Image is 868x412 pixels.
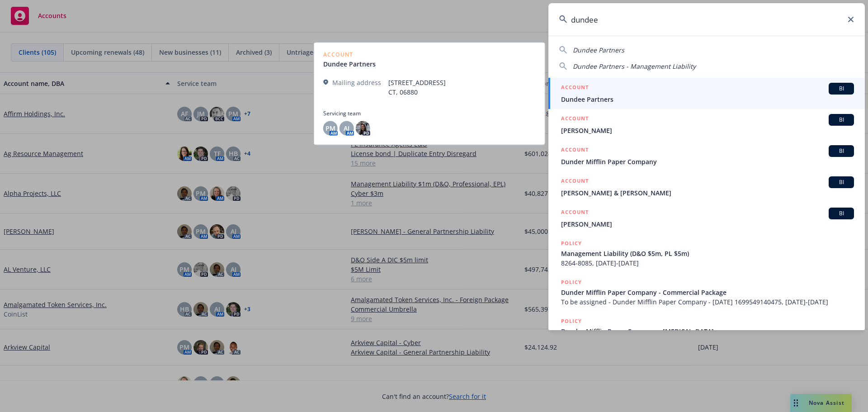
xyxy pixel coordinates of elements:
[832,178,850,186] span: BI
[561,208,589,218] h5: ACCOUNT
[548,140,865,171] a: ACCOUNTBIDunder Mifflin Paper Company
[548,312,865,350] a: POLICYDunder Mifflin Paper Company - [MEDICAL_DATA]
[832,147,850,155] span: BI
[832,85,850,93] span: BI
[548,203,865,234] a: ACCOUNTBI[PERSON_NAME]
[548,234,865,273] a: POLICYManagement Liability (D&O $5m, PL $5m)8264-8085, [DATE]-[DATE]
[561,95,854,104] span: Dundee Partners
[561,83,589,94] h5: ACCOUNT
[561,157,854,166] span: Dunder Mifflin Paper Company
[561,219,854,229] span: [PERSON_NAME]
[548,171,865,203] a: ACCOUNTBI[PERSON_NAME] & [PERSON_NAME]
[548,109,865,140] a: ACCOUNTBI[PERSON_NAME]
[573,46,624,54] span: Dundee Partners
[561,126,854,135] span: [PERSON_NAME]
[561,317,582,326] h5: POLICY
[548,78,865,109] a: ACCOUNTBIDundee Partners
[561,176,589,187] h5: ACCOUNT
[561,114,589,125] h5: ACCOUNT
[573,62,696,71] span: Dundee Partners - Management Liability
[561,278,582,287] h5: POLICY
[561,239,582,248] h5: POLICY
[561,297,854,307] span: To be assigned - Dunder Mifflin Paper Company - [DATE] 1699549140475, [DATE]-[DATE]
[548,273,865,312] a: POLICYDunder Mifflin Paper Company - Commercial PackageTo be assigned - Dunder Mifflin Paper Comp...
[561,327,854,336] span: Dunder Mifflin Paper Company - [MEDICAL_DATA]
[832,116,850,124] span: BI
[832,209,850,218] span: BI
[561,258,854,268] span: 8264-8085, [DATE]-[DATE]
[561,288,854,297] span: Dunder Mifflin Paper Company - Commercial Package
[561,145,589,156] h5: ACCOUNT
[561,188,854,198] span: [PERSON_NAME] & [PERSON_NAME]
[561,249,854,258] span: Management Liability (D&O $5m, PL $5m)
[548,3,865,36] input: Search...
